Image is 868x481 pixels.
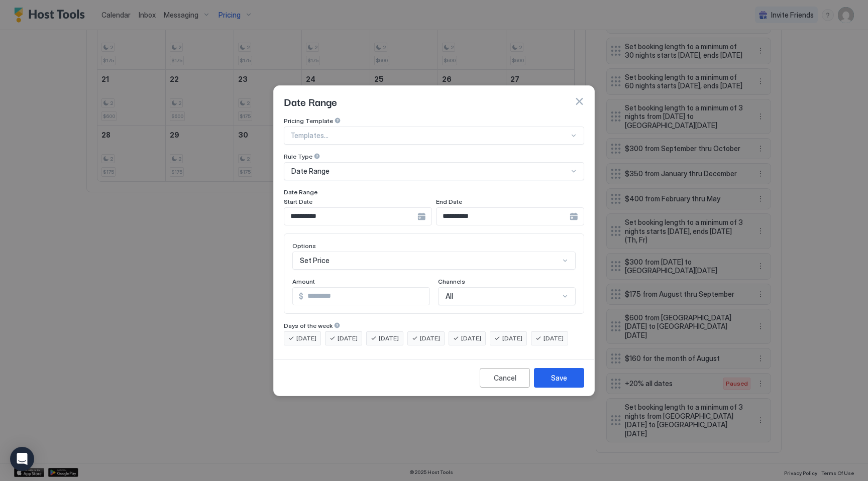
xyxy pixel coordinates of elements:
[379,334,399,343] span: [DATE]
[292,242,316,250] span: Options
[420,334,440,343] span: [DATE]
[10,447,34,471] div: Open Intercom Messenger
[438,278,465,285] span: Channels
[461,334,481,343] span: [DATE]
[284,198,312,205] span: Start Date
[544,334,564,343] span: [DATE]
[296,334,316,343] span: [DATE]
[292,278,315,285] span: Amount
[284,188,317,196] span: Date Range
[300,256,330,265] span: Set Price
[338,334,358,343] span: [DATE]
[534,368,584,388] button: Save
[291,167,330,176] span: Date Range
[303,288,429,305] input: Input Field
[284,322,333,329] span: Days of the week
[502,334,522,343] span: [DATE]
[284,208,417,225] input: Input Field
[494,373,516,383] div: Cancel
[284,117,333,125] span: Pricing Template
[284,94,337,109] span: Date Range
[284,153,312,160] span: Rule Type
[437,208,570,225] input: Input Field
[446,292,453,301] span: All
[299,292,303,301] span: $
[480,368,530,388] button: Cancel
[551,373,567,383] div: Save
[436,198,462,205] span: End Date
